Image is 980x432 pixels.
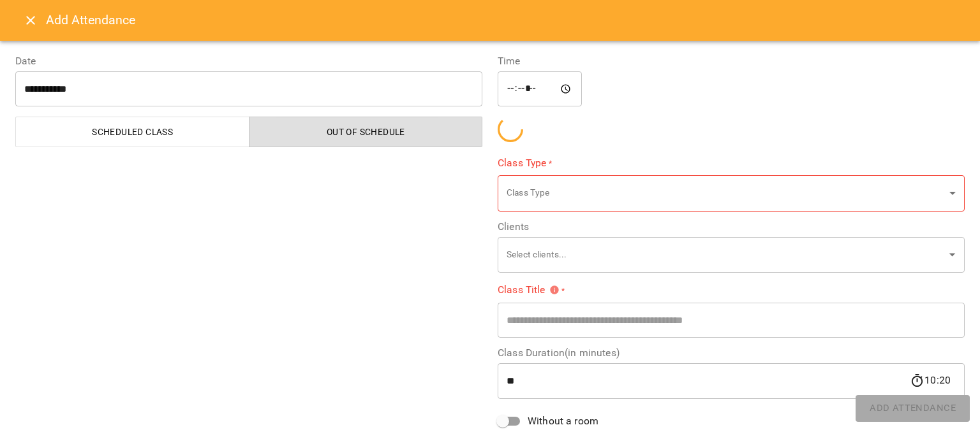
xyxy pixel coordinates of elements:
label: Time [498,56,965,66]
label: Class Type [498,155,965,170]
span: Out of Schedule [257,124,475,140]
svg: Please specify class title or select clients [549,285,560,295]
label: Date [15,56,482,66]
button: Scheduled class [15,117,249,147]
span: Without a room [528,414,598,429]
span: Scheduled class [24,124,242,140]
div: Select clients... [498,236,965,273]
label: Class Duration(in minutes) [498,348,965,358]
button: Out of Schedule [249,117,483,147]
button: Close [15,5,46,36]
p: Class Type [507,187,944,199]
span: Class Title [498,285,560,295]
h6: Add Attendance [46,10,965,30]
label: Clients [498,222,965,232]
div: Class Type [498,175,965,212]
p: Select clients... [507,248,944,261]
